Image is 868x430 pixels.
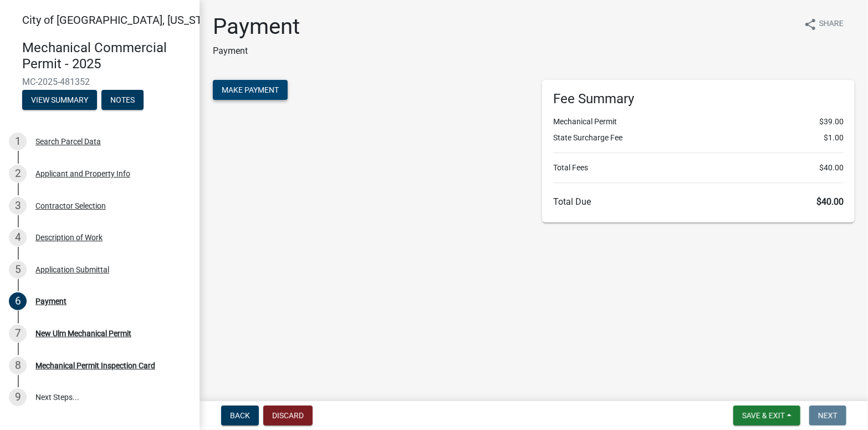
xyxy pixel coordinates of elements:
h1: Payment [213,13,300,40]
wm-modal-confirm: Summary [22,96,97,105]
h6: Fee Summary [553,91,844,107]
i: share [804,18,817,31]
h4: Mechanical Commercial Permit - 2025 [22,40,191,72]
button: Next [809,406,846,426]
button: Discard [263,406,313,426]
span: MC-2025-481352 [22,77,177,87]
div: 9 [9,388,27,406]
li: Mechanical Permit [553,116,844,128]
div: New Ulm Mechanical Permit [35,330,131,337]
div: 3 [9,197,27,215]
span: City of [GEOGRAPHIC_DATA], [US_STATE] [22,13,224,27]
div: Application Submittal [35,266,109,274]
div: Payment [35,297,67,305]
div: 5 [9,261,27,279]
div: 4 [9,229,27,246]
div: Contractor Selection [35,202,106,210]
button: Make Payment [213,80,288,100]
wm-modal-confirm: Notes [101,96,144,105]
div: Mechanical Permit Inspection Card [35,362,155,370]
span: $40.00 [816,196,844,207]
span: $40.00 [819,162,844,174]
button: Notes [101,90,144,110]
div: Applicant and Property Info [35,170,130,178]
span: Save & Exit [742,411,785,420]
div: 2 [9,165,27,183]
div: 6 [9,292,27,310]
span: Make Payment [222,85,279,94]
span: Back [230,411,250,420]
div: 7 [9,325,27,342]
li: Total Fees [553,162,844,174]
div: 1 [9,133,27,150]
div: 8 [9,357,27,375]
span: Next [818,411,838,420]
div: Search Parcel Data [35,138,101,145]
span: Share [819,18,844,31]
li: State Surcharge Fee [553,132,844,144]
button: View Summary [22,90,97,110]
h6: Total Due [553,196,844,207]
button: shareShare [795,13,852,35]
button: Save & Exit [733,406,800,426]
span: $1.00 [824,132,844,144]
span: $39.00 [819,116,844,128]
div: Description of Work [35,234,103,241]
button: Back [221,406,259,426]
p: Payment [213,44,300,58]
